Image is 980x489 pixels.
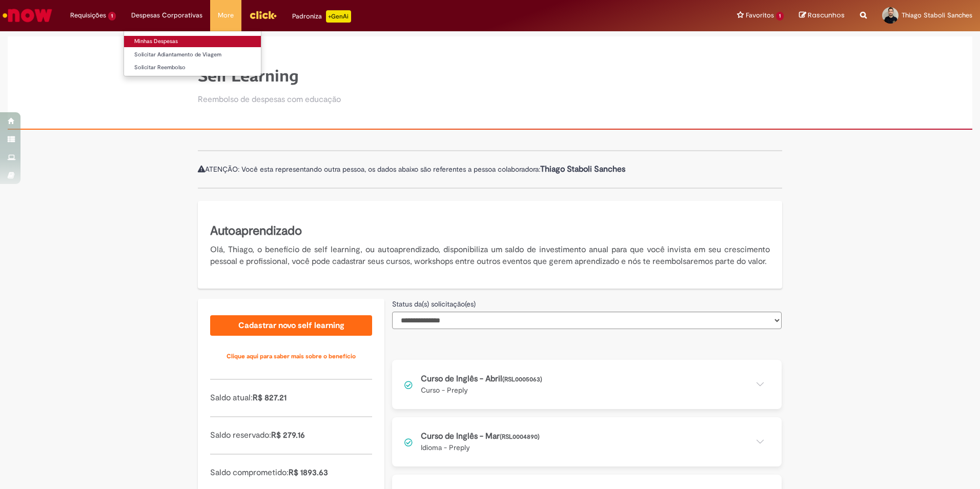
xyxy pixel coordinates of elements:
span: More [218,10,234,21]
a: Cadastrar novo self learning [210,315,372,336]
a: Clique aqui para saber mais sobre o benefício [210,346,372,366]
img: ServiceNow [1,5,54,26]
a: Solicitar Adiantamento de Viagem [124,49,261,60]
b: Thiago Staboli Sanches [540,164,625,174]
p: Saldo comprometido: [210,467,372,479]
h1: Self Learning [198,67,341,85]
a: Minhas Despesas [124,36,261,47]
p: Saldo atual: [210,392,372,404]
span: 1 [108,12,116,21]
div: ATENÇÃO: Você esta representando outra pessoa, os dados abaixo são referentes a pessoa colaboradora: [198,150,782,189]
p: +GenAi [326,10,351,23]
span: Rascunhos [808,10,845,20]
a: Solicitar Reembolso [124,62,261,73]
ul: Despesas Corporativas [124,31,261,76]
span: Favoritos [746,10,774,21]
span: R$ 827.21 [253,393,287,403]
span: R$ 1893.63 [289,467,328,478]
a: Rascunhos [799,11,845,21]
h5: Autoaprendizado [210,222,770,240]
h2: Reembolso de despesas com educação [198,95,341,105]
img: click_logo_yellow_360x200.png [249,7,277,23]
span: Requisições [70,10,106,21]
p: Olá, Thiago, o benefício de self learning, ou autoaprendizado, disponibiliza um saldo de investim... [210,244,770,268]
label: Status da(s) solicitação(es) [392,299,476,309]
p: Saldo reservado: [210,430,372,441]
span: R$ 279.16 [271,430,305,440]
span: Despesas Corporativas [131,10,202,21]
span: 1 [776,12,784,21]
span: Thiago Staboli Sanches [902,11,972,19]
div: Padroniza [292,10,351,23]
